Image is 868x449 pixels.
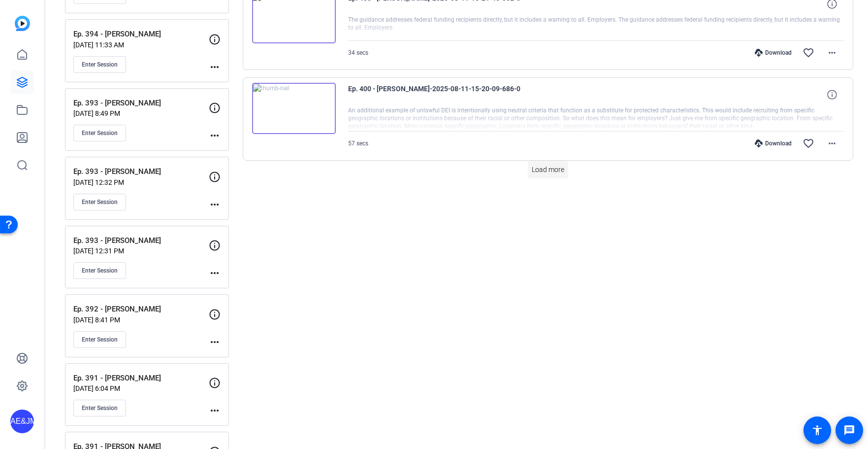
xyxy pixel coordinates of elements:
span: Enter Session [82,198,118,206]
span: Ep. 400 - [PERSON_NAME]-2025-08-11-15-20-09-686-0 [348,83,530,106]
button: Load more [528,161,568,178]
div: AE&JMLDBRP [10,410,34,433]
span: Load more [532,165,564,175]
button: Enter Session [73,56,126,73]
p: [DATE] 8:41 PM [73,316,209,324]
p: [DATE] 8:49 PM [73,109,209,117]
img: thumb-nail [252,83,336,134]
mat-icon: more_horiz [209,61,221,73]
mat-icon: more_horiz [209,130,221,141]
button: Enter Session [73,400,126,416]
p: Ep. 393 - [PERSON_NAME] [73,98,209,109]
span: 34 secs [348,49,368,56]
mat-icon: favorite_border [803,138,814,149]
span: Enter Session [82,336,118,344]
mat-icon: more_horiz [209,405,221,416]
span: 57 secs [348,140,368,147]
span: Enter Session [82,267,118,275]
p: Ep. 393 - [PERSON_NAME] [73,235,209,246]
mat-icon: more_horiz [826,47,838,59]
div: Download [750,139,797,147]
p: Ep. 394 - [PERSON_NAME] [73,29,209,40]
p: [DATE] 6:04 PM [73,384,209,392]
mat-icon: accessibility [811,424,823,436]
button: Enter Session [73,194,126,210]
img: blue-gradient.svg [15,16,30,31]
mat-icon: more_horiz [826,138,838,149]
mat-icon: more_horiz [209,336,221,348]
button: Enter Session [73,331,126,348]
button: Enter Session [73,125,126,141]
span: Enter Session [82,129,118,137]
p: Ep. 393 - [PERSON_NAME] [73,166,209,177]
p: Ep. 392 - [PERSON_NAME] [73,304,209,315]
p: [DATE] 12:31 PM [73,247,209,255]
span: Enter Session [82,404,118,412]
p: Ep. 391 - [PERSON_NAME] [73,373,209,384]
mat-icon: more_horiz [209,267,221,279]
span: Enter Session [82,61,118,69]
p: [DATE] 12:32 PM [73,178,209,186]
div: Download [750,49,797,57]
mat-icon: favorite_border [803,47,814,59]
mat-icon: more_horiz [209,199,221,210]
mat-icon: message [843,424,855,436]
button: Enter Session [73,262,126,279]
p: [DATE] 11:33 AM [73,41,209,49]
